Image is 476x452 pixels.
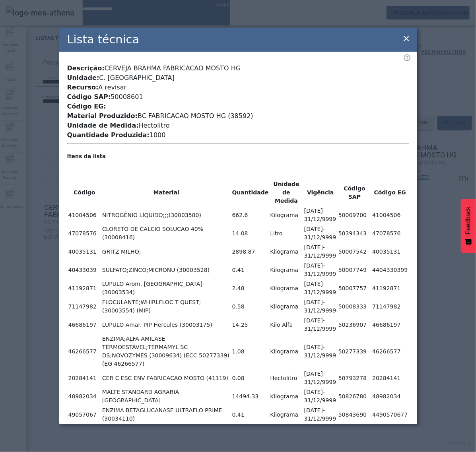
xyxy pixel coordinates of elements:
[232,316,269,334] td: 14.25
[98,83,126,91] span: A revisar
[304,261,337,279] td: [DATE]
[68,334,101,369] td: 46266577
[102,261,231,279] td: SULFATO;ZINCO;MICRONU (30003528)
[304,206,337,224] td: [DATE]
[102,243,231,260] td: GRITZ MILHO;
[372,298,408,315] td: 71147982
[338,206,371,224] td: 50009700
[372,243,408,260] td: 40035131
[304,316,337,334] td: [DATE]
[465,207,472,235] span: Feedback
[372,225,408,242] td: 47078576
[270,316,303,334] td: Kilo Alfa
[270,243,303,260] td: Kilograma
[68,243,101,260] td: 40035131
[372,369,408,387] td: 20284141
[270,225,303,242] td: Litro
[338,388,371,405] td: 50826780
[338,225,371,242] td: 50394343
[102,388,231,405] td: MALTE STANDARD AGRARIA [GEOGRAPHIC_DATA]
[304,369,337,387] td: [DATE]
[68,316,101,334] td: 46686197
[68,388,101,405] td: 48982034
[67,31,140,48] h2: Lista técnica
[232,369,269,387] td: 0.08
[102,279,231,297] td: LUPULO Arom. [GEOGRAPHIC_DATA] (30003534)
[67,131,150,139] span: Quantidade Produzida:
[372,206,408,224] td: 41004506
[372,334,408,369] td: 46266577
[68,206,101,224] td: 41004506
[139,122,170,129] span: Hectolitro
[372,279,408,297] td: 41192871
[232,388,269,405] td: 14494.33
[102,298,231,315] td: FLOCULANTE;WHIRLFLOC T QUEST; (30003554) (MIP)
[67,83,99,91] span: Recurso:
[67,64,105,72] span: Descrição:
[372,388,408,405] td: 48982034
[270,406,303,423] td: Kilograma
[372,261,408,279] td: 4404330399
[232,279,269,297] td: 2.48
[270,180,303,206] th: Unidade de Medida
[67,153,409,161] h5: Itens da lista
[67,93,111,101] span: Código SAP:
[105,64,241,72] span: CERVEJA BRAHMA FABRICACAO MOSTO HG
[372,406,408,423] td: 4490570677
[232,334,269,369] td: 1.08
[270,261,303,279] td: Kilograma
[102,180,231,206] th: Material
[338,261,371,279] td: 50007749
[304,180,337,206] th: Vigência
[338,369,371,387] td: 50793278
[102,334,231,369] td: ENZIMA;ALFA-AMILASE TERMOESTÁVEL;TERMAMYL SC DS;NOVOZYMES (30009634) (ECC 50277339) (EG 46266577)
[461,199,476,253] button: Feedback - Mostrar pesquisa
[68,261,101,279] td: 40433039
[68,180,101,206] th: Código
[304,406,337,423] td: [DATE]
[270,369,303,387] td: Hectolitro
[232,225,269,242] td: 14.08
[102,206,231,224] td: NITROGÊNIO LÍQUIDO;;;(30003580)
[270,279,303,297] td: Kilograma
[338,279,371,297] td: 50007757
[338,243,371,260] td: 50007542
[270,388,303,405] td: Kilograma
[338,180,371,206] th: Código SAP
[102,369,231,387] td: CER C ESC ENV FABRICACAO MOSTO (41119)
[304,298,337,315] td: [DATE]
[138,112,253,120] span: BC FABRICACAO MOSTO HG (38592)
[232,406,269,423] td: 0.41
[232,243,269,260] td: 2898.87
[68,298,101,315] td: 71147982
[372,316,408,334] td: 46686197
[270,334,303,369] td: Kilograma
[67,103,106,110] span: Código EG:
[111,93,143,101] span: 50008601
[102,316,231,334] td: LUPULO Amar. PIP Hercules (30003175)
[232,298,269,315] td: 0.58
[338,334,371,369] td: 50277339
[99,74,175,81] span: C. [GEOGRAPHIC_DATA]
[232,180,269,206] th: Quantidade
[338,298,371,315] td: 50008333
[68,225,101,242] td: 47078576
[67,122,139,129] span: Unidade de Medida:
[68,279,101,297] td: 41192871
[68,406,101,423] td: 49057067
[67,74,99,81] span: Unidade:
[67,112,138,120] span: Material Produzido:
[338,316,371,334] td: 50236907
[68,369,101,387] td: 20284141
[232,261,269,279] td: 0.41
[232,206,269,224] td: 662.6
[372,180,408,206] th: Código EG
[304,334,337,369] td: [DATE]
[270,298,303,315] td: Kilograma
[102,225,231,242] td: CLORETO DE CALCIO SOLUCAO 40% (30008416)
[304,225,337,242] td: [DATE]
[304,388,337,405] td: [DATE]
[150,131,166,139] span: 1000
[270,206,303,224] td: Kilograma
[304,243,337,260] td: [DATE]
